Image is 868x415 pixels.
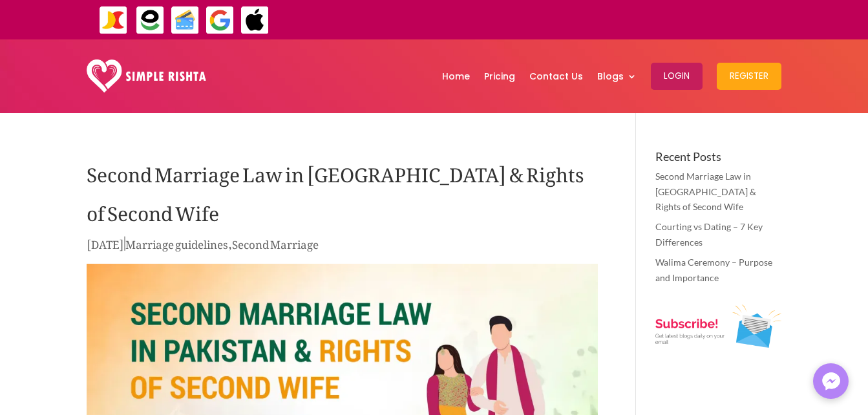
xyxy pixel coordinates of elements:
a: Marriage guidelines [125,228,228,255]
a: Pricing [484,43,515,110]
img: JazzCash-icon [99,6,128,35]
a: Courting vs Dating – 7 Key Differences [655,221,763,248]
a: Login [651,43,703,110]
a: Blogs [597,43,637,110]
a: Second Marriage [232,228,319,255]
a: Contact Us [529,43,583,110]
span: [DATE] [87,228,124,255]
a: Home [442,43,470,110]
h4: Recent Posts [655,151,781,169]
button: Login [651,63,703,90]
img: ApplePay-icon [240,6,270,35]
img: GooglePay-icon [206,6,235,35]
p: | , [87,235,598,260]
button: Register [717,63,781,90]
a: Second Marriage Law in [GEOGRAPHIC_DATA] & Rights of Second Wife [655,171,756,213]
a: Walima Ceremony – Purpose and Importance [655,257,772,283]
a: Register [717,43,781,110]
img: Messenger [818,368,844,394]
img: Credit Cards [171,6,200,35]
h1: Second Marriage Law in [GEOGRAPHIC_DATA] & Rights of Second Wife [87,151,598,235]
img: EasyPaisa-icon [136,6,165,35]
